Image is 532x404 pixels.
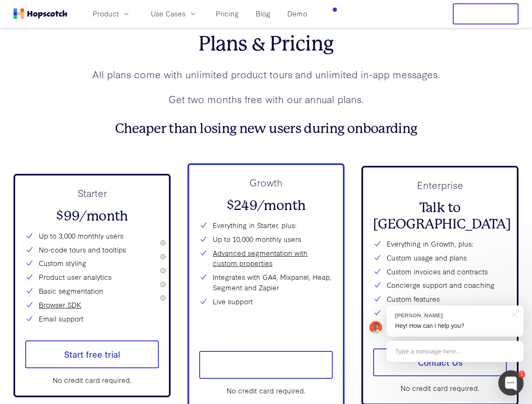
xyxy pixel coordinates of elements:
[373,348,507,376] a: Contact Us
[199,296,333,307] li: Live support
[373,280,507,290] li: Concierge support and coaching
[387,341,524,362] div: Type a message here...
[395,322,515,330] p: Hey! How can I help you?
[13,121,519,137] h3: Cheaper than losing new users during onboarding
[25,286,159,296] li: Basic segmentation
[25,340,159,368] a: Start free trial
[13,32,519,56] h2: Plans & Pricing
[373,294,507,304] li: Custom features
[25,272,159,282] li: Product user analytics
[88,7,136,21] button: Product
[373,266,507,277] li: Custom invoices and contracts
[93,8,119,19] span: Product
[373,383,507,393] div: No credit card required.
[373,308,507,318] li: Custom integrations
[212,7,242,21] a: Pricing
[39,300,81,310] a: Browser SDK
[373,252,507,263] li: Custom usage and plans
[25,258,159,268] li: Custom styling
[199,198,333,214] h2: $249/month
[25,231,159,241] li: Up to 3,000 monthly users
[13,92,519,106] p: Get two months free with our annual plans.
[213,248,333,269] a: Advanced segmentation with custom properties
[199,385,333,396] div: No credit card required.
[13,67,519,82] p: All plans come with unlimited product tours and unlimited in-app messages.
[25,314,159,324] li: Email support
[25,245,159,255] li: No-code tours and tooltips
[25,208,159,224] h2: $99/month
[518,371,525,378] div: 1
[199,272,333,293] li: Integrates with GA4, Mixpanel, Heap, Segment and Zapier
[373,200,507,232] h2: Talk to [GEOGRAPHIC_DATA]
[252,7,274,21] a: Blog
[395,311,507,319] div: [PERSON_NAME]
[13,8,67,19] a: Home
[151,8,185,19] span: Use Cases
[146,7,202,21] button: Use Cases
[373,239,507,249] li: Everything in Growth, plus:
[369,321,382,334] img: Mark Spera
[199,175,333,190] p: Growth
[199,351,333,379] a: Start free trial
[373,178,507,192] p: Enterprise
[284,7,310,21] a: Demo
[199,220,333,231] li: Everything in Starter, plus:
[25,375,159,385] div: No credit card required.
[453,3,519,24] button: Free Trial
[25,186,159,200] p: Starter
[199,234,333,245] li: Up to 10,000 monthly users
